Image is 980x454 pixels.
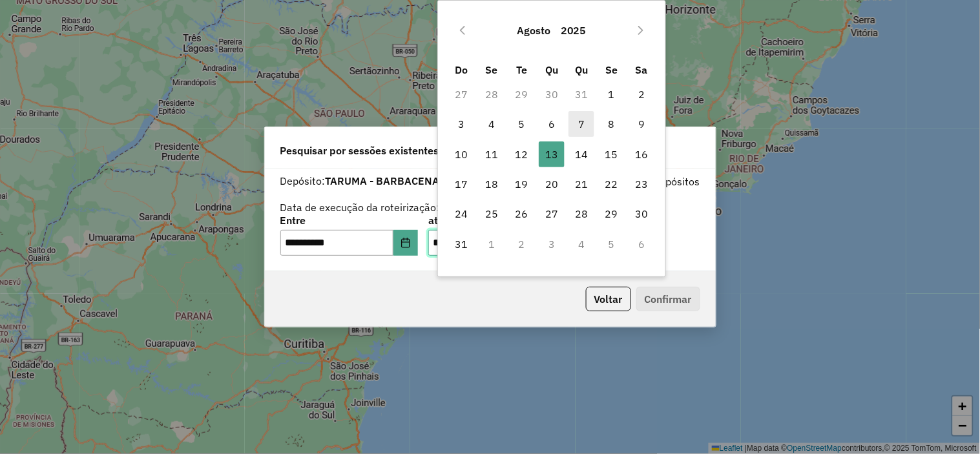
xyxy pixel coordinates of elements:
td: 3 [447,109,477,139]
td: 14 [567,139,596,169]
span: 30 [629,201,654,227]
td: 6 [537,109,567,139]
td: 24 [447,199,477,229]
span: 4 [479,111,505,137]
td: 28 [567,199,596,229]
td: 4 [477,109,506,139]
td: 12 [506,139,536,169]
span: 6 [539,111,565,137]
td: 1 [477,229,506,259]
span: Do [455,63,468,76]
td: 22 [597,169,627,199]
label: Entre [280,212,418,228]
td: 2 [627,79,656,109]
td: 29 [597,199,627,229]
td: 19 [506,169,536,199]
span: 2 [629,81,654,107]
label: até [428,212,566,228]
span: 31 [449,231,475,257]
td: 15 [597,139,627,169]
button: Voltar [586,287,631,311]
button: Choose Date [393,230,418,256]
span: 14 [568,141,594,167]
span: Se [486,63,498,76]
span: 21 [568,171,594,197]
button: Previous Month [452,20,473,41]
td: 2 [506,229,536,259]
td: 27 [447,79,477,109]
td: 30 [537,79,567,109]
span: 11 [479,141,505,167]
span: 29 [599,201,625,227]
span: 24 [449,201,475,227]
td: 28 [477,79,506,109]
td: 5 [597,229,627,259]
span: 20 [539,171,565,197]
td: 29 [506,79,536,109]
span: 16 [629,141,654,167]
span: 13 [539,141,565,167]
span: 7 [568,111,594,137]
span: 18 [479,171,505,197]
span: Qu [545,63,558,76]
td: 3 [537,229,567,259]
td: 31 [567,79,596,109]
span: 28 [568,201,594,227]
span: Se [605,63,618,76]
span: 12 [509,141,535,167]
label: Depósito: [280,173,440,189]
span: 1 [599,81,625,107]
td: 1 [597,79,627,109]
td: 9 [627,109,656,139]
td: 30 [627,199,656,229]
td: 11 [477,139,506,169]
td: 23 [627,169,656,199]
label: Data de execução da roteirização: [280,200,440,215]
span: 22 [599,171,625,197]
button: Choose Month [512,15,556,46]
td: 13 [537,139,567,169]
span: 27 [539,201,565,227]
td: 6 [627,229,656,259]
span: 25 [479,201,505,227]
td: 5 [506,109,536,139]
td: 7 [567,109,596,139]
td: 21 [567,169,596,199]
span: 8 [599,111,625,137]
span: 5 [509,111,535,137]
span: 3 [449,111,475,137]
td: 18 [477,169,506,199]
span: 10 [449,141,475,167]
td: 16 [627,139,656,169]
span: Qu [575,63,588,76]
td: 17 [447,169,477,199]
button: Next Month [631,20,651,41]
td: 10 [447,139,477,169]
span: Sa [636,63,648,76]
td: 27 [537,199,567,229]
td: 31 [447,229,477,259]
td: 25 [477,199,506,229]
span: 9 [629,111,654,137]
td: 4 [567,229,596,259]
span: 19 [509,171,535,197]
span: 15 [599,141,625,167]
td: 26 [506,199,536,229]
span: 26 [509,201,535,227]
span: Te [516,63,527,76]
span: 23 [629,171,654,197]
span: Pesquisar por sessões existentes [280,143,439,158]
strong: TARUMA - BARBACENA [326,174,440,187]
td: 20 [537,169,567,199]
span: 17 [449,171,475,197]
button: Choose Year [556,15,592,46]
td: 8 [597,109,627,139]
